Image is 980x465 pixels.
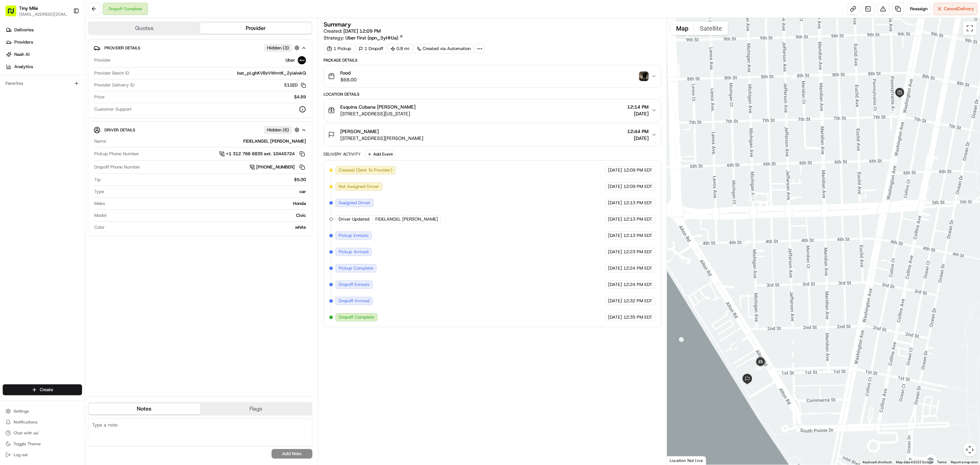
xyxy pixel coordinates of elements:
button: See all [105,87,124,96]
span: Reassign [910,6,928,12]
img: photo_proof_of_delivery image [639,71,649,81]
span: Pickup Complete [339,265,373,271]
span: +1 312 766 6835 ext. 10445724 [226,151,295,157]
span: 12:13 PM EDT [623,233,652,239]
span: Pylon [68,169,82,174]
a: Powered byPylon [48,169,82,174]
span: Provider Delivery ID [94,82,134,88]
button: E11ED [284,82,306,88]
div: Location Details [324,92,661,97]
span: Toggle Theme [14,441,41,447]
span: Pickup Arrived [339,249,369,255]
button: Toggle fullscreen view [963,21,977,35]
div: Location Not Live [667,456,706,465]
button: Toggle Theme [3,439,82,449]
span: 12:13 PM EDT [623,200,652,206]
span: [DATE] [95,124,109,130]
button: [PERSON_NAME][STREET_ADDRESS][PERSON_NAME]12:44 PM[DATE] [324,124,661,146]
span: Pickup Enroute [339,233,369,239]
span: Analytics [14,64,33,70]
a: Analytics [3,61,85,72]
div: 8 [748,194,756,202]
span: Customer Support [94,106,132,112]
span: Driver Details [104,127,135,133]
button: Start new chat [116,67,124,76]
div: 1 Pickup [324,44,354,53]
span: 12:44 PM [627,128,649,135]
span: 12:35 PM EDT [623,314,652,320]
span: Provider Batch ID [94,70,129,76]
span: Dropoff Enroute [339,282,370,288]
span: Price [94,94,104,100]
span: Name [94,138,106,144]
button: Hidden (3) [264,44,301,52]
span: Provider Details [104,45,140,51]
span: 12:32 PM EDT [623,298,652,304]
button: Log out [3,450,82,460]
span: [DATE] [608,200,622,206]
span: • [92,124,94,130]
a: Created via Automation [414,44,474,53]
a: Report a map error [951,460,978,464]
a: Providers [3,37,85,48]
img: 1736555255976-a54dd68f-1ca7-489b-9aae-adbdc363a1c4 [14,125,19,130]
span: 12:24 PM EDT [623,282,652,288]
span: Model [94,212,107,219]
a: [PHONE_NUMBER] [249,163,306,171]
span: Assigned Driver [339,200,371,206]
div: Delivery Activity [324,151,361,157]
input: Clear [18,44,112,51]
div: 0.8 mi [388,44,412,53]
div: 6 [889,109,897,116]
div: 💻 [58,153,63,159]
div: FIDELANGEL [PERSON_NAME] [109,138,306,144]
span: [DATE] [627,110,649,117]
div: 📗 [7,153,12,159]
a: Open this area in Google Maps (opens a new window) [669,456,691,465]
span: • [51,106,53,111]
button: Show street map [670,21,694,35]
a: 💻API Documentation [55,150,112,162]
img: 1732323095091-59ea418b-cfe3-43c8-9ae0-d0d06d6fd42c [14,65,27,78]
span: Tiny Mile [19,5,38,12]
span: Regen Pajulas [21,106,50,111]
span: Chat with us! [14,430,38,436]
button: Provider DetailsHidden (3) [94,42,307,53]
div: Honda [108,201,306,207]
span: Created: [324,28,381,34]
span: [PERSON_NAME] [PERSON_NAME] [21,124,90,130]
img: uber-new-logo.jpeg [298,56,306,64]
span: [DATE] [608,183,622,190]
span: Food [340,69,357,76]
div: 9 [743,239,750,246]
img: Google [669,456,691,465]
div: 7 [790,72,797,80]
span: Hidden ( 6 ) [267,127,289,133]
button: Show satellite imagery [694,21,728,35]
a: Uber First (opn_3yHHJa) [345,34,403,41]
span: [DATE] [608,314,622,320]
img: Nash [7,7,20,21]
span: Driver Updated [339,216,370,222]
span: [DATE] [608,282,622,288]
span: Type [94,189,104,195]
span: Dropoff Phone Number [94,164,140,170]
button: Quotes [88,23,200,34]
p: Welcome 👋 [7,28,124,38]
button: Hidden (6) [264,126,301,134]
span: Make [94,201,105,207]
button: Esquina Cubana [PERSON_NAME][STREET_ADDRESS][US_STATE]12:14 PM[DATE] [324,99,661,121]
span: [DATE] 12:09 PM [343,28,381,34]
button: Settings [3,406,82,416]
span: Cancel Delivery [944,6,974,12]
div: white [108,224,306,230]
span: Esquina Cubana [PERSON_NAME] [340,103,415,110]
button: Map camera controls [963,443,977,456]
span: 12:09 PM EDT [623,183,652,190]
div: car [107,189,306,195]
img: Dianne Alexi Soriano [7,118,18,129]
span: Tip [94,177,101,183]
